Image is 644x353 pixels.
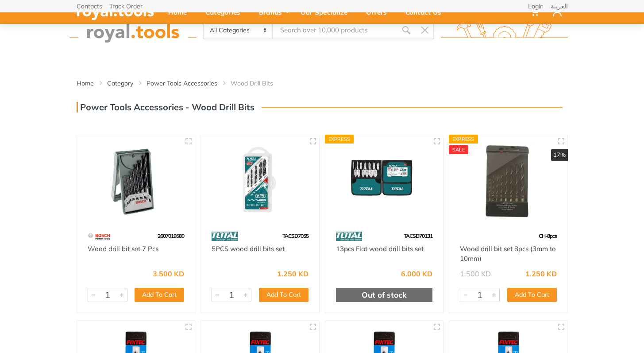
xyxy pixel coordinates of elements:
a: Login [528,3,544,9]
img: Royal Tools - Wood drill bit set 8pcs (3mm to 10mm)⠀ [457,143,559,220]
img: royal.tools Logo [69,18,197,43]
div: 3.500 KD [153,270,184,277]
div: Express [449,135,478,144]
a: Wood drill bit set 7 Pcs [88,244,158,253]
span: TACSD7055 [282,233,309,239]
a: Category [107,79,133,88]
div: 1.250 KD [525,270,557,277]
a: Contacts [77,3,102,9]
div: 1.250 KD [277,270,309,277]
a: العربية [551,3,568,9]
img: 86.webp [212,229,238,244]
span: 2607019580 [158,233,184,239]
a: Wood drill bit set 8pcs (3mm to 10mm)⠀ [460,244,556,263]
a: Track Order [109,3,143,9]
a: Power Tools Accessories [147,79,217,88]
button: Add To Cart [507,288,557,302]
a: Home [77,79,94,88]
select: Category [204,22,273,39]
div: SALE [449,145,468,154]
li: Wood Drill Bits [231,79,286,88]
img: 55.webp [88,229,111,244]
input: Site search [273,21,397,39]
a: 5PCS wood drill bits set [212,244,285,253]
img: royal.tools Logo [441,18,568,43]
nav: breadcrumb [77,79,568,88]
div: 6.000 KD [401,270,432,277]
button: Add To Cart [135,288,184,302]
div: 17% [551,149,568,161]
span: TACSD70131 [404,233,432,239]
img: Royal Tools - 5PCS wood drill bits set [209,143,311,220]
button: Add To Cart [259,288,309,302]
div: Express [325,135,354,144]
img: Royal Tools - 13pcs Flat wood drill bits set [333,143,436,220]
div: Out of stock [336,288,433,302]
a: 13pcs Flat wood drill bits set [336,244,424,253]
span: CH-8pcs [539,233,557,239]
img: 1.webp [460,229,478,244]
div: 1.500 KD [460,270,491,277]
h3: Power Tools Accessories - Wood Drill Bits [77,102,255,112]
img: 86.webp [336,229,362,244]
img: Royal Tools - Wood drill bit set 7 Pcs [85,143,187,220]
